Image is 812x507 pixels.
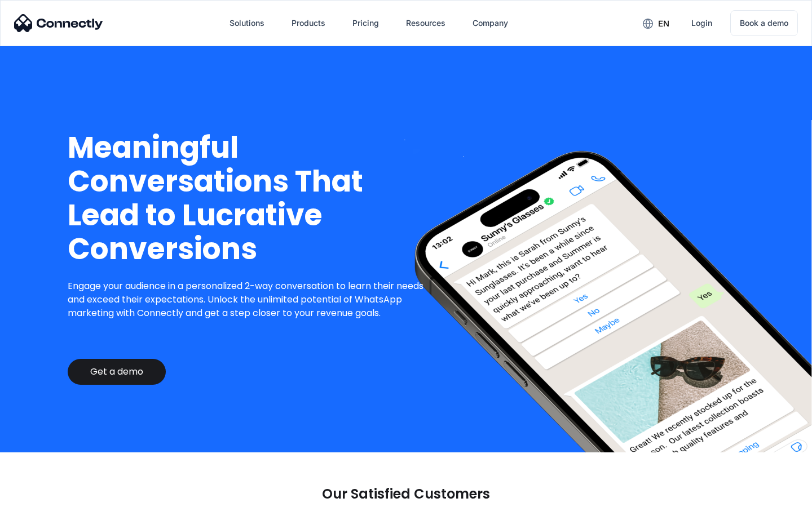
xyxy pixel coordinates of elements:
div: Get a demo [90,366,143,377]
div: Solutions [220,10,273,37]
div: en [634,15,678,32]
div: Company [464,10,517,37]
p: Engage your audience in a personalized 2-way conversation to learn their needs and exceed their e... [68,279,433,320]
div: Pricing [352,15,379,31]
a: Get a demo [68,359,166,385]
div: en [658,16,669,32]
a: Pricing [343,10,388,37]
div: Resources [406,15,445,31]
a: Book a demo [730,10,798,36]
div: Products [292,15,325,31]
aside: Language selected: English [11,487,68,503]
a: Login [682,10,721,37]
div: Resources [397,10,454,37]
div: Login [691,15,712,31]
ul: Language list [23,487,68,503]
div: Company [473,15,508,31]
p: Our Satisfied Customers [322,486,490,502]
div: Products [283,10,334,37]
h1: Meaningful Conversations That Lead to Lucrative Conversions [68,131,433,266]
img: Connectly Logo [14,14,103,32]
div: Solutions [230,15,264,31]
